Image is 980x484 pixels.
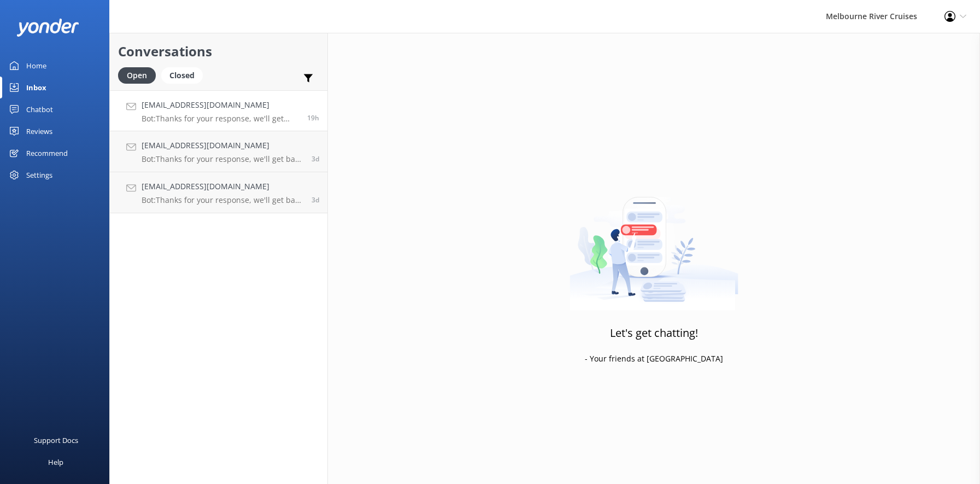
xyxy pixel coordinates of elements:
h2: Conversations [118,41,319,62]
h4: [EMAIL_ADDRESS][DOMAIN_NAME] [142,99,299,111]
a: [EMAIL_ADDRESS][DOMAIN_NAME]Bot:Thanks for your response, we'll get back to you as soon as we can... [110,90,327,131]
span: Oct 02 2025 05:12pm (UTC +11:00) Australia/Sydney [312,195,319,205]
div: Chatbot [26,98,53,120]
div: Support Docs [34,429,78,451]
p: Bot: Thanks for your response, we'll get back to you as soon as we can during opening hours. [142,114,299,124]
img: yonder-white-logo.png [16,19,79,37]
a: Closed [161,69,208,81]
div: Recommend [26,142,68,164]
img: artwork of a man stealing a conversation from at giant smartphone [570,174,738,311]
p: - Your friends at [GEOGRAPHIC_DATA] [585,353,723,365]
a: [EMAIL_ADDRESS][DOMAIN_NAME]Bot:Thanks for your response, we'll get back to you as soon as we can... [110,131,327,172]
span: Oct 02 2025 05:33pm (UTC +11:00) Australia/Sydney [312,154,319,164]
h4: [EMAIL_ADDRESS][DOMAIN_NAME] [142,139,303,151]
h3: Let's get chatting! [610,324,698,342]
h4: [EMAIL_ADDRESS][DOMAIN_NAME] [142,180,303,193]
div: Inbox [26,77,46,98]
div: Open [118,67,156,84]
a: Open [118,69,161,81]
span: Oct 05 2025 04:30pm (UTC +11:00) Australia/Sydney [307,113,319,123]
div: Reviews [26,120,52,142]
a: [EMAIL_ADDRESS][DOMAIN_NAME]Bot:Thanks for your response, we'll get back to you as soon as we can... [110,172,327,213]
p: Bot: Thanks for your response, we'll get back to you as soon as we can during opening hours. [142,154,303,164]
div: Closed [161,67,203,84]
div: Help [48,451,63,473]
p: Bot: Thanks for your response, we'll get back to you as soon as we can during opening hours. [142,195,303,205]
div: Home [26,55,46,77]
div: Settings [26,164,52,186]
